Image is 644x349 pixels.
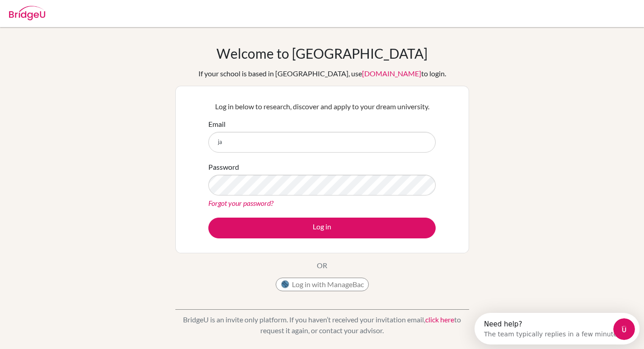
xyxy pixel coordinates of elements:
a: [DOMAIN_NAME] [362,69,421,78]
div: Need help? [9,8,148,15]
button: Log in [208,218,436,238]
iframe: Intercom live chat [613,318,635,340]
img: Bridge-U [9,6,45,20]
h1: Welcome to [GEOGRAPHIC_DATA] [216,45,428,61]
a: Forgot your password? [208,199,273,207]
p: BridgeU is an invite only platform. If you haven’t received your invitation email, to request it ... [175,314,469,336]
p: OR [317,260,327,271]
div: If your school is based in [GEOGRAPHIC_DATA], use to login. [198,68,446,79]
iframe: Intercom live chat discovery launcher [475,313,639,344]
label: Email [208,119,226,130]
button: Log in with ManageBac [276,278,369,291]
div: Open Intercom Messenger [4,4,175,28]
a: click here [425,315,454,324]
label: Password [208,162,239,172]
p: Log in below to research, discover and apply to your dream university. [208,101,436,112]
div: The team typically replies in a few minutes. [9,15,148,24]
